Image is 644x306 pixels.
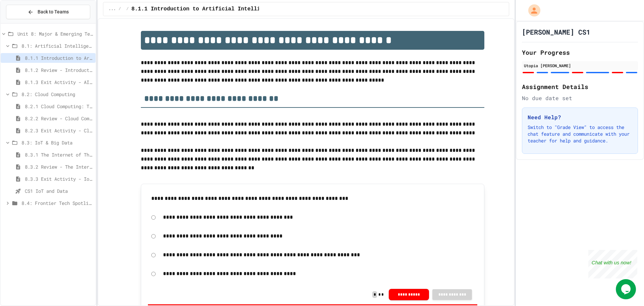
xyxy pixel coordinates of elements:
div: No due date set [522,94,638,102]
span: 8.1.1 Introduction to Artificial Intelligence [25,54,93,61]
h3: Need Help? [528,113,632,121]
span: 8.2.2 Review - Cloud Computing [25,115,93,122]
span: 8.2.3 Exit Activity - Cloud Service Detective [25,127,93,134]
span: 8.3.2 Review - The Internet of Things and Big Data [25,163,93,170]
button: Back to Teams [6,5,90,19]
span: 8.1.3 Exit Activity - AI Detective [25,79,93,86]
span: 8.1: Artificial Intelligence Basics [21,42,93,49]
span: 8.1.1 Introduction to Artificial Intelligence [131,5,276,13]
h2: Assignment Details [522,82,638,91]
span: 8.4: Frontier Tech Spotlight [21,200,93,207]
span: 8.3.1 The Internet of Things and Big Data: Our Connected Digital World [25,151,93,158]
span: 8.3.3 Exit Activity - IoT Data Detective Challenge [25,175,93,182]
iframe: chat widget [588,250,637,278]
div: My Account [521,3,542,18]
p: Switch to "Grade View" to access the chat feature and communicate with your teacher for help and ... [528,124,632,144]
span: ... [109,6,116,12]
h1: [PERSON_NAME] CS1 [522,27,590,37]
span: / [118,6,121,12]
span: Unit 8: Major & Emerging Technologies [17,30,93,37]
iframe: chat widget [616,279,637,299]
span: 8.2: Cloud Computing [21,91,93,98]
span: 8.1.2 Review - Introduction to Artificial Intelligence [25,67,93,74]
span: / [126,6,129,12]
h2: Your Progress [522,48,638,57]
span: Back to Teams [38,8,69,15]
span: 8.3: IoT & Big Data [21,139,93,146]
div: Utopia [PERSON_NAME] [524,62,636,69]
span: 8.2.1 Cloud Computing: Transforming the Digital World [25,103,93,110]
span: CS1 IoT and Data [25,187,93,194]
